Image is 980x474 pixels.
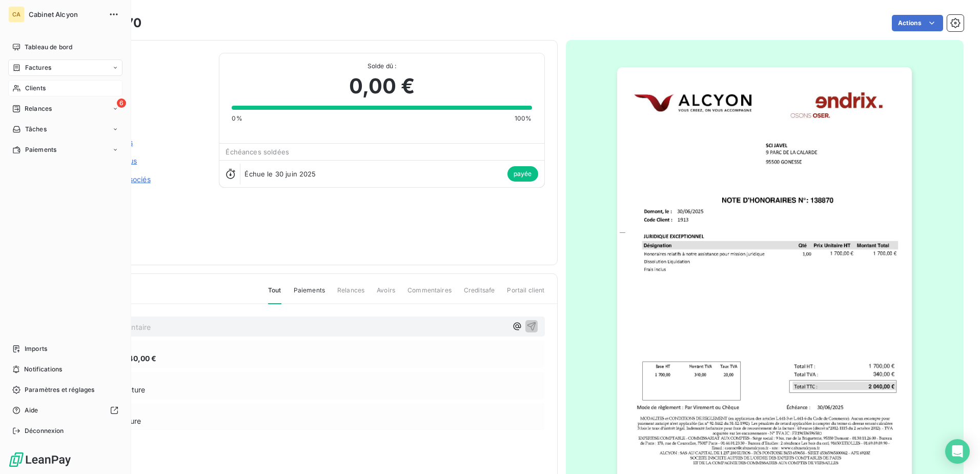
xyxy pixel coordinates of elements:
span: Imports [25,344,47,353]
span: 0,00 € [349,71,415,102]
a: Aide [8,402,122,419]
span: 2 040,00 € [117,353,157,364]
span: Tout [268,286,281,304]
span: Relances [25,104,52,113]
span: Portail client [507,286,544,303]
span: Relances [337,286,364,303]
span: Paiements [294,286,325,303]
span: Échue le 30 juin 2025 [244,170,316,178]
span: 6 [117,98,126,108]
span: Échéances soldées [226,148,289,156]
span: 0% [232,114,242,123]
span: Déconnexion [25,426,64,436]
span: Factures [25,63,51,72]
span: Cabinet Alcyon [29,10,103,18]
span: Tâches [25,125,47,134]
div: CA [8,6,25,23]
span: Creditsafe [464,286,495,303]
span: Commentaires [407,286,452,303]
span: Paiements [25,145,56,154]
button: Actions [892,15,943,31]
span: Solde dû : [232,62,532,71]
span: 100% [515,114,532,123]
span: Paramètres et réglages [25,385,94,394]
span: Clients [25,84,46,93]
img: Logo LeanPay [8,451,72,468]
span: Notifications [24,365,62,374]
span: C1913 [80,65,207,73]
span: payée [507,166,538,182]
div: Open Intercom Messenger [945,439,970,464]
span: Aide [25,406,38,415]
span: Tableau de bord [25,43,72,52]
span: Avoirs [377,286,395,303]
